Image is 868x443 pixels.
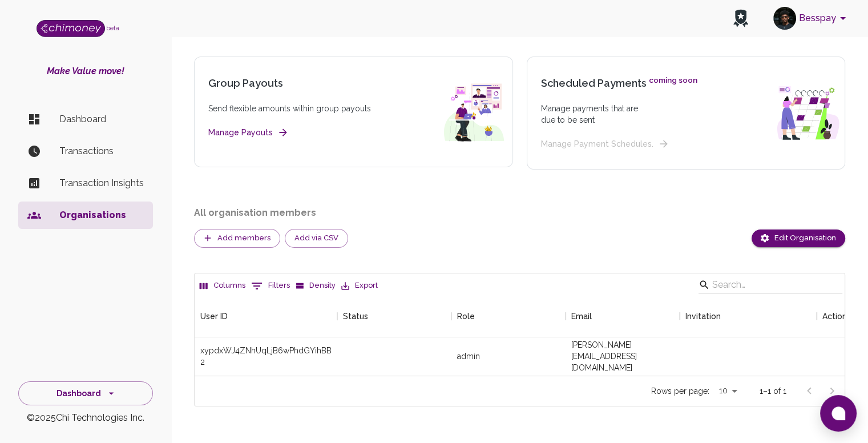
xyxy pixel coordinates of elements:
[200,345,332,368] div: xypdxWJ4ZNhUqLjB6wPhdGYihBB2
[752,229,845,247] button: Edit Organisation
[651,385,709,397] p: Rows per page:
[200,296,228,337] div: User ID
[451,296,566,337] div: Role
[822,296,847,337] div: Action
[685,296,721,337] div: Invitation
[699,276,842,296] div: Search
[194,229,280,248] button: Add members
[714,382,741,399] div: 10
[541,103,651,126] p: Manage payments that are due to be sent
[208,75,317,91] p: Group Payouts
[59,112,144,126] p: Dashboard
[439,75,512,148] img: group spend
[649,75,697,84] sup: coming soon
[208,103,371,114] p: Send flexible amounts within group payouts
[760,385,786,397] p: 1–1 of 1
[457,351,480,362] div: admin
[541,75,697,91] p: Scheduled Payments
[338,277,381,295] button: Export
[59,144,144,158] p: Transactions
[571,339,674,373] div: darnell@gspen.net
[457,296,475,337] div: Role
[194,206,845,220] h2: All organisation members
[820,395,857,432] button: Open chat window
[59,176,144,190] p: Transaction Insights
[772,76,845,150] img: business scheduling
[566,296,680,337] div: Email
[37,20,105,37] img: Logo
[285,229,348,248] label: Add via CSV
[106,25,119,31] span: beta
[197,277,248,295] button: Select columns
[712,276,825,294] input: Search…
[571,296,592,337] div: Email
[208,126,286,140] button: Manage Payouts
[195,296,337,337] div: User ID
[773,7,796,30] img: avatar
[293,277,338,295] button: Density
[18,381,153,406] button: Dashboard
[59,208,144,222] p: Organisations
[769,3,854,33] button: account of current user
[337,296,451,337] div: Status
[343,296,368,337] div: Status
[248,277,293,295] button: Show filters
[680,296,817,337] div: Invitation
